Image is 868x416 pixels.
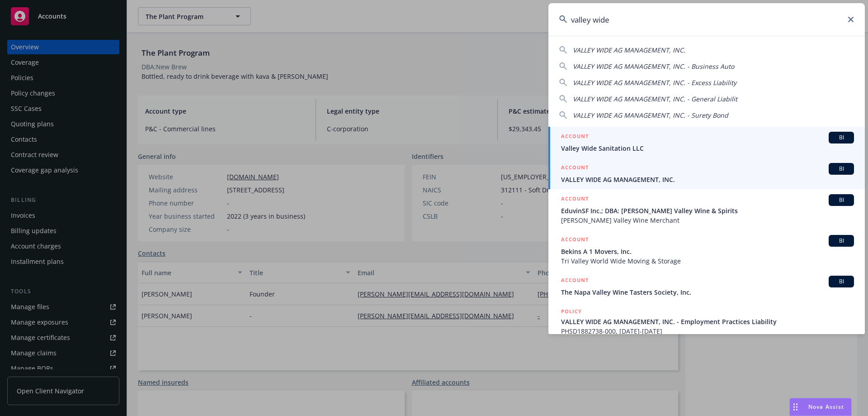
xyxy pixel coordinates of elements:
span: VALLEY WIDE AG MANAGEMENT, INC. [561,175,854,184]
span: Nova Assist [808,403,844,411]
a: POLICYVALLEY WIDE AG MANAGEMENT, INC. - Employment Practices LiabilityPHSD1882738-000, [DATE]-[DATE] [548,302,865,341]
span: EduvinSF Inc.; DBA: [PERSON_NAME] Valley Wine & Spirits [561,206,854,215]
span: Bekins A 1 Movers, Inc. [561,247,854,256]
h5: POLICY [561,307,582,316]
a: ACCOUNTBIThe Napa Valley Wine Tasters Society, Inc. [548,271,865,302]
div: Drag to move [790,398,801,416]
a: ACCOUNTBIVALLEY WIDE AG MANAGEMENT, INC. [548,158,865,189]
h5: ACCOUNT [561,276,589,287]
span: The Napa Valley Wine Tasters Society, Inc. [561,287,854,297]
input: Search... [548,3,865,36]
span: VALLEY WIDE AG MANAGEMENT, INC. - Excess Liability [573,78,736,87]
span: BI [832,165,850,173]
span: Valley Wide Sanitation LLC [561,143,854,153]
a: ACCOUNTBIEduvinSF Inc.; DBA: [PERSON_NAME] Valley Wine & Spirits[PERSON_NAME] Valley Wine Merchant [548,189,865,230]
h5: ACCOUNT [561,235,589,246]
span: VALLEY WIDE AG MANAGEMENT, INC. - Employment Practices Liability [561,317,854,326]
span: BI [832,134,850,142]
span: VALLEY WIDE AG MANAGEMENT, INC. - Surety Bond [573,111,728,120]
span: BI [832,196,850,204]
a: ACCOUNTBIBekins A 1 Movers, Inc.Tri Valley World Wide Moving & Storage [548,230,865,271]
span: Tri Valley World Wide Moving & Storage [561,256,854,266]
span: BI [832,277,850,286]
span: [PERSON_NAME] Valley Wine Merchant [561,215,854,225]
span: BI [832,237,850,245]
span: VALLEY WIDE AG MANAGEMENT, INC. - Business Auto [573,62,734,71]
h5: ACCOUNT [561,163,589,174]
h5: ACCOUNT [561,132,589,143]
a: ACCOUNTBIValley Wide Sanitation LLC [548,127,865,158]
span: VALLEY WIDE AG MANAGEMENT, INC. - General Liabilit [573,95,737,103]
button: Nova Assist [789,398,852,416]
h5: ACCOUNT [561,194,589,205]
span: VALLEY WIDE AG MANAGEMENT, INC. [573,46,685,54]
span: PHSD1882738-000, [DATE]-[DATE] [561,326,854,336]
